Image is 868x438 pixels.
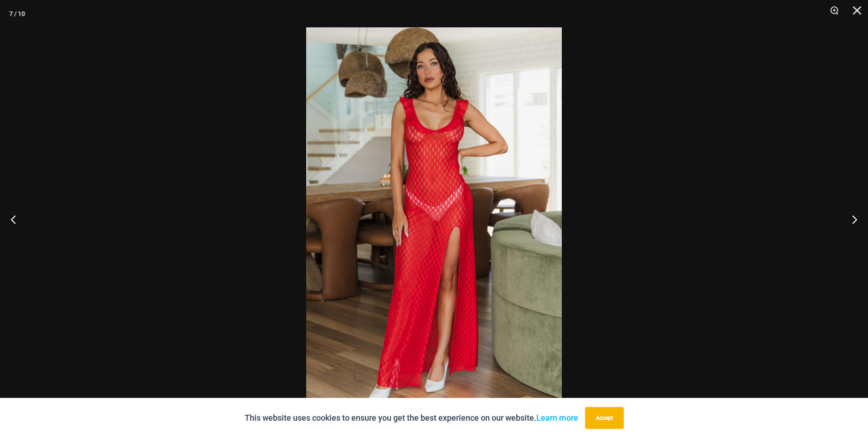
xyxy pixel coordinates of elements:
div: 7 / 10 [9,7,25,21]
button: Next [834,196,868,242]
button: Accept [585,407,624,429]
a: Learn more [536,413,578,423]
img: Sometimes Red 587 Dress 01 [306,27,562,411]
p: This website uses cookies to ensure you get the best experience on our website. [245,411,578,425]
